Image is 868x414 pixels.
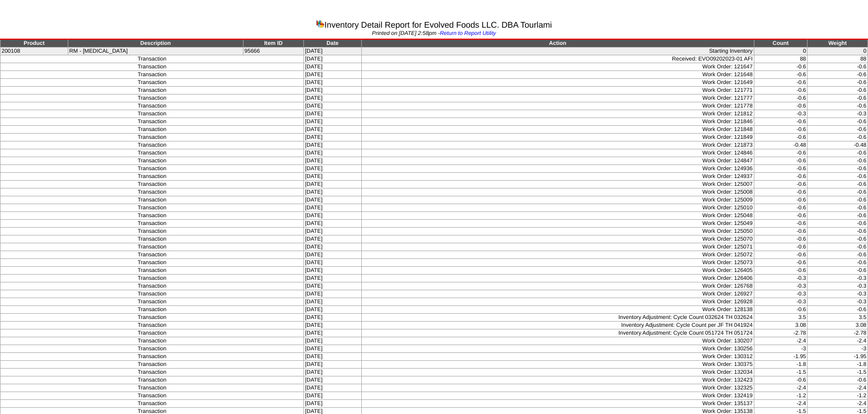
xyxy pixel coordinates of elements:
td: Product [1,39,68,48]
td: Work Order: 125072 [361,251,754,259]
td: Transaction [1,149,304,157]
td: [DATE] [304,345,362,353]
td: -0.6 [808,251,868,259]
td: -0.48 [808,141,868,149]
td: [DATE] [304,118,362,126]
td: [DATE] [304,369,362,376]
td: -0.3 [754,110,808,118]
td: -0.3 [754,282,808,290]
td: Work Order: 130207 [361,337,754,345]
td: Transaction [1,87,304,94]
td: 95666 [243,48,303,55]
td: Transaction [1,157,304,165]
a: Return to Report Utility [440,30,496,37]
td: -0.6 [808,173,868,181]
td: -0.6 [754,149,808,157]
td: Transaction [1,188,304,196]
td: Work Order: 121771 [361,87,754,94]
td: Work Order: 126768 [361,282,754,290]
td: -0.6 [808,79,868,87]
td: -1.8 [754,361,808,369]
td: Transaction [1,181,304,188]
td: -0.6 [808,94,868,102]
td: Transaction [1,376,304,384]
td: Work Order: 121647 [361,63,754,71]
td: -0.6 [754,204,808,212]
td: -0.6 [808,134,868,141]
td: Work Order: 125070 [361,235,754,243]
td: Transaction [1,243,304,251]
td: [DATE] [304,353,362,361]
td: -0.6 [754,118,808,126]
td: -0.3 [808,275,868,282]
td: [DATE] [304,392,362,400]
td: Date [304,39,362,48]
td: Transaction [1,259,304,267]
td: -0.6 [808,157,868,165]
td: [DATE] [304,290,362,298]
td: -2.4 [754,337,808,345]
td: -2.4 [808,384,868,392]
td: [DATE] [304,165,362,173]
td: -0.6 [808,212,868,220]
td: -0.6 [808,306,868,314]
td: Transaction [1,235,304,243]
td: Work Order: 132034 [361,369,754,376]
td: [DATE] [304,63,362,71]
td: Transaction [1,298,304,306]
td: -0.6 [754,220,808,228]
td: Transaction [1,110,304,118]
td: Inventory Adjustment: Cycle Count 032624 TH 032624 [361,314,754,322]
td: Work Order: 130375 [361,361,754,369]
td: -0.6 [808,165,868,173]
td: -0.6 [754,196,808,204]
td: 3.08 [808,322,868,329]
td: -0.6 [754,173,808,181]
td: -0.3 [754,290,808,298]
td: Work Order: 124936 [361,165,754,173]
td: Transaction [1,228,304,235]
td: [DATE] [304,157,362,165]
td: Work Order: 126405 [361,267,754,275]
td: Transaction [1,369,304,376]
td: [DATE] [304,220,362,228]
td: [DATE] [304,259,362,267]
td: [DATE] [304,134,362,141]
td: -2.4 [754,384,808,392]
td: -0.6 [754,376,808,384]
td: Work Order: 121873 [361,141,754,149]
td: Transaction [1,337,304,345]
td: -0.6 [754,259,808,267]
td: Work Order: 124846 [361,149,754,157]
td: [DATE] [304,322,362,329]
td: Work Order: 130312 [361,353,754,361]
td: Transaction [1,94,304,102]
td: Work Order: 121648 [361,71,754,79]
td: Work Order: 124847 [361,157,754,165]
td: -2.4 [754,400,808,408]
td: Inventory Adjustment: Cycle Count per JF TH 041924 [361,322,754,329]
td: -0.6 [754,165,808,173]
td: -0.3 [808,298,868,306]
td: -0.6 [808,87,868,94]
td: -0.48 [754,141,808,149]
td: 3.5 [754,314,808,322]
td: Transaction [1,165,304,173]
td: -0.6 [754,228,808,235]
td: -0.3 [754,298,808,306]
td: [DATE] [304,400,362,408]
td: -0.6 [754,306,808,314]
td: -0.6 [808,126,868,134]
td: Work Order: 125048 [361,212,754,220]
td: Transaction [1,141,304,149]
td: Work Order: 130256 [361,345,754,353]
td: Work Order: 125007 [361,181,754,188]
td: -0.6 [808,63,868,71]
td: Work Order: 125049 [361,220,754,228]
td: Transaction [1,290,304,298]
td: [DATE] [304,55,362,63]
td: [DATE] [304,235,362,243]
td: RM - [MEDICAL_DATA] [68,48,243,55]
td: [DATE] [304,110,362,118]
td: Transaction [1,118,304,126]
